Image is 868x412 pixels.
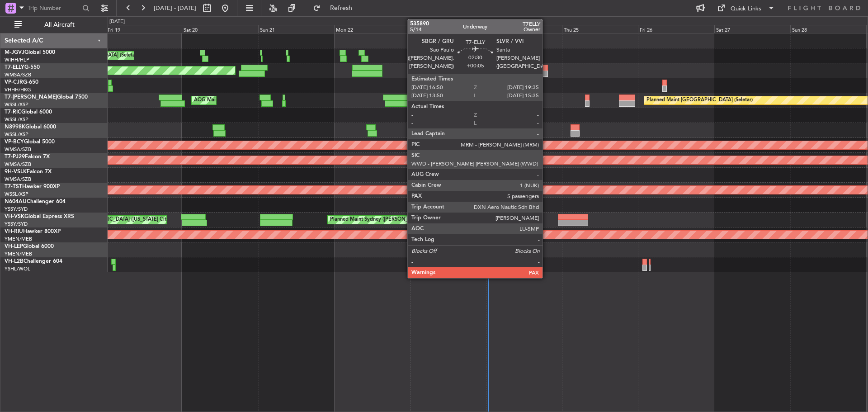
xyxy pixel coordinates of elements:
a: WMSA/SZB [5,146,31,153]
a: YMEN/MEB [5,236,32,242]
span: VH-RIU [5,229,23,234]
a: T7-PJ29Falcon 7X [5,154,50,160]
a: VP-CJRG-650 [5,80,38,85]
a: 9H-VSLKFalcon 7X [5,169,52,175]
span: VP-BCY [5,139,24,145]
a: YSSY/SYD [5,206,28,213]
a: WSSL/XSP [5,101,28,108]
div: Planned Maint [GEOGRAPHIC_DATA] (Seletar) [646,94,753,107]
a: YMEN/MEB [5,251,32,257]
a: N604AUChallenger 604 [5,199,66,204]
a: VP-BCYGlobal 5000 [5,139,55,145]
div: Planned Maint Sydney ([PERSON_NAME] Intl) [330,213,435,227]
div: Tue 23 [410,25,486,33]
div: Fri 26 [638,25,714,33]
a: YSHL/WOL [5,265,30,272]
span: M-JGVJ [5,50,24,55]
button: All Aircraft [10,18,98,32]
a: N8998KGlobal 6000 [5,124,56,130]
span: N604AU [5,199,27,204]
button: Quick Links [712,1,779,15]
div: Sun 21 [258,25,334,33]
a: WMSA/SZB [5,176,31,183]
a: M-JGVJGlobal 5000 [5,50,55,55]
span: VH-L2B [5,259,24,264]
button: Refresh [309,1,363,15]
div: Sat 27 [714,25,790,33]
a: VHHH/HKG [5,86,31,93]
a: WSSL/XSP [5,191,28,198]
a: VH-VSKGlobal Express XRS [5,214,74,219]
a: T7-ELLYG-550 [5,65,40,70]
a: WMSA/SZB [5,71,31,78]
div: AOG Maint London ([GEOGRAPHIC_DATA]) [428,94,529,107]
div: Thu 25 [562,25,638,33]
span: T7-ELLY [5,65,24,70]
span: VP-CJR [5,80,23,85]
span: Refresh [322,5,360,11]
div: Sun 28 [790,25,866,33]
a: T7-TSTHawker 900XP [5,184,60,189]
span: T7-RIC [5,109,21,115]
span: T7-TST [5,184,22,189]
div: Fri 19 [106,25,182,33]
span: [DATE] - [DATE] [154,4,196,12]
span: All Aircraft [24,22,95,28]
span: T7-PJ29 [5,154,25,160]
div: AOG Maint [GEOGRAPHIC_DATA] (Seletar) [194,94,293,107]
a: WSSL/XSP [5,131,28,138]
a: YSSY/SYD [5,221,28,227]
span: VH-LEP [5,244,23,249]
span: 9H-VSLK [5,169,27,175]
span: VH-VSK [5,214,24,219]
input: Trip Number [28,1,80,15]
div: Wed 24 [486,25,562,33]
a: VH-L2BChallenger 604 [5,259,62,264]
div: [DATE] [109,18,125,26]
div: Sat 20 [182,25,258,33]
span: N8998K [5,124,25,130]
span: T7-[PERSON_NAME] [5,95,57,100]
a: VH-LEPGlobal 6000 [5,244,54,249]
a: WIHH/HLP [5,57,29,63]
a: WSSL/XSP [5,116,28,123]
a: T7-RICGlobal 6000 [5,109,52,115]
a: VH-RIUHawker 800XP [5,229,61,234]
a: T7-[PERSON_NAME]Global 7500 [5,95,88,100]
div: Mon 22 [334,25,410,33]
div: Quick Links [731,5,761,14]
a: WMSA/SZB [5,161,31,168]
